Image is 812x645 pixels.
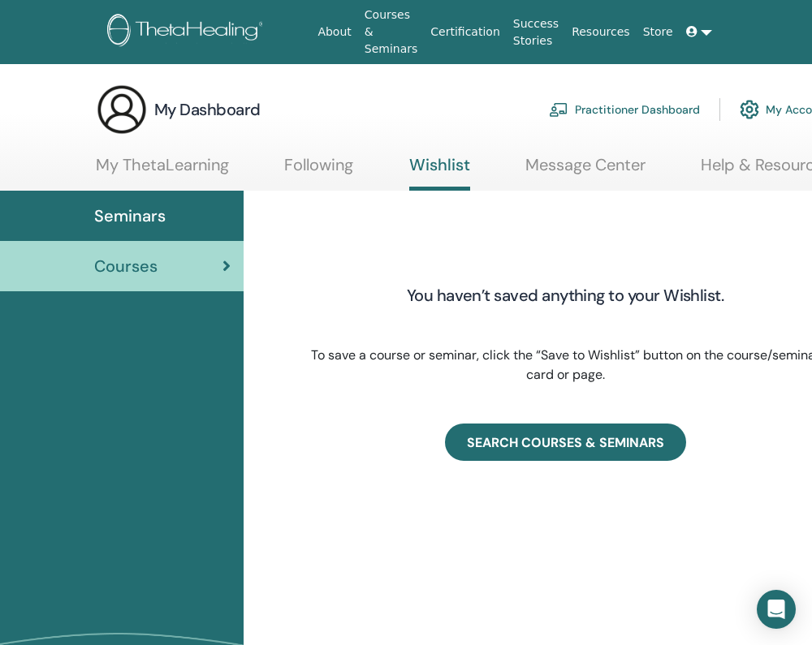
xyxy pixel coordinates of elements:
[94,254,158,278] span: Courses
[424,17,506,47] a: Certification
[94,204,166,228] span: Seminars
[565,17,637,47] a: Resources
[107,14,269,50] img: logo.png
[409,155,470,191] a: Wishlist
[757,590,796,629] div: Open Intercom Messenger
[507,9,565,56] a: Success Stories
[284,155,353,187] a: Following
[445,424,686,461] a: SEARCH COURSES & SEMINARS
[525,155,646,187] a: Message Center
[96,84,148,135] img: generic-user-icon.jpg
[311,17,357,47] a: About
[96,155,229,187] a: My ThetaLearning
[740,96,759,123] img: cog.svg
[549,92,700,127] a: Practitioner Dashboard
[549,102,568,117] img: chalkboard-teacher.svg
[154,98,261,121] h3: My Dashboard
[637,17,680,47] a: Store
